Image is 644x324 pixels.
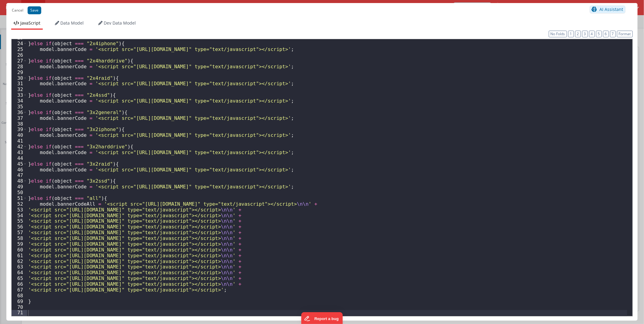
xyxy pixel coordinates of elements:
div: 56 [12,224,27,230]
div: 26 [12,52,27,58]
span: JavaScript [20,20,40,26]
div: 63 [12,264,27,270]
div: 34 [12,98,27,104]
div: 55 [12,218,27,224]
div: 47 [12,172,27,178]
button: Format [617,31,633,37]
div: 71 [12,310,27,316]
div: 49 [12,184,27,190]
div: 44 [12,155,27,161]
span: AI Assistant [600,6,623,12]
div: 38 [12,121,27,127]
button: Save [28,6,41,14]
div: 70 [12,304,27,310]
div: 40 [12,132,27,138]
button: No Folds [549,31,567,37]
span: Dev Data Model [104,20,136,26]
div: 28 [12,64,27,69]
div: 51 [12,195,27,201]
button: 5 [596,31,602,37]
div: 62 [12,258,27,264]
div: 50 [12,190,27,195]
button: 6 [603,31,609,37]
div: 46 [12,167,27,173]
div: 32 [12,86,27,92]
div: 65 [12,275,27,281]
div: 57 [12,230,27,235]
div: 53 [12,207,27,213]
div: 27 [12,58,27,64]
div: 67 [12,287,27,293]
div: 25 [12,46,27,52]
button: 2 [575,31,581,37]
div: 54 [12,213,27,218]
button: 7 [610,31,616,37]
div: 58 [12,235,27,241]
div: 43 [12,150,27,155]
div: 35 [12,104,27,110]
div: 60 [12,247,27,253]
div: 39 [12,127,27,132]
button: 3 [582,31,588,37]
div: 37 [12,115,27,121]
div: 30 [12,75,27,81]
div: 36 [12,110,27,115]
button: AI Assistant [590,5,626,13]
div: 68 [12,293,27,299]
div: 61 [12,253,27,258]
button: 1 [568,31,574,37]
div: 42 [12,144,27,150]
div: 66 [12,281,27,287]
div: 31 [12,81,27,86]
div: 52 [12,201,27,207]
div: 69 [12,299,27,304]
div: 48 [12,178,27,184]
div: 41 [12,138,27,144]
div: 59 [12,241,27,247]
div: 29 [12,69,27,75]
div: 64 [12,270,27,275]
button: Cancel [9,6,26,15]
span: Data Model [60,20,84,26]
div: 45 [12,161,27,167]
div: 33 [12,92,27,98]
div: 24 [12,41,27,46]
button: 4 [589,31,595,37]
